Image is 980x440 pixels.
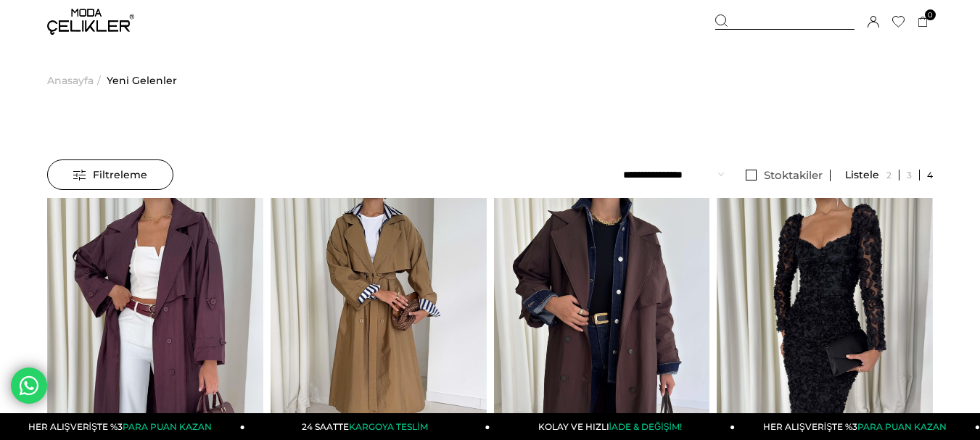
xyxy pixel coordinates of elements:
span: 0 [925,9,936,20]
li: > [47,43,104,117]
a: Yeni Gelenler [107,43,177,117]
span: İADE & DEĞİŞİM! [609,421,682,432]
span: PARA PUAN KAZAN [123,421,212,432]
a: HER ALIŞVERİŞTE %3PARA PUAN KAZAN [735,413,980,440]
span: Filtreleme [73,160,147,189]
a: 24 SAATTEKARGOYA TESLİM [245,413,490,440]
a: KOLAY VE HIZLIİADE & DEĞİŞİM! [490,413,736,440]
span: PARA PUAN KAZAN [857,421,947,432]
a: Stoktakiler [738,170,831,181]
span: Stoktakiler [764,168,823,182]
img: logo [47,9,134,35]
span: KARGOYA TESLİM [349,421,427,432]
a: Anasayfa [47,43,94,117]
a: 0 [918,17,928,28]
